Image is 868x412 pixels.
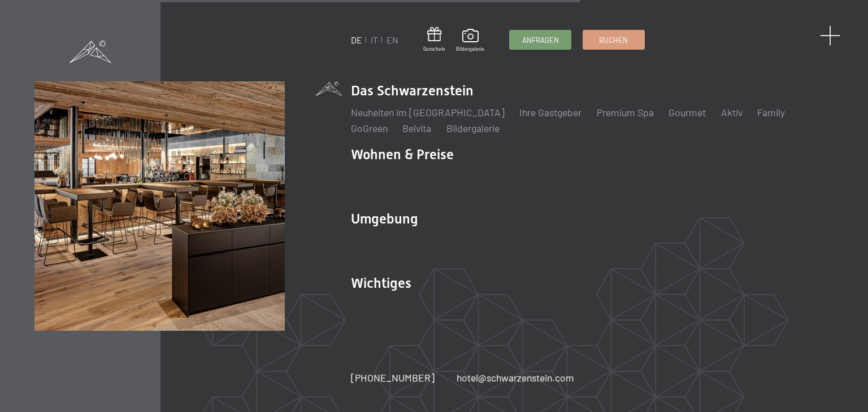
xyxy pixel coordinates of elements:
a: [PHONE_NUMBER] [351,371,435,385]
a: Ihre Gastgeber [519,106,581,119]
a: Belvita [402,122,431,134]
a: DE [351,34,362,45]
a: Family [757,106,785,119]
a: Premium Spa [597,106,654,119]
span: Buchen [599,35,628,45]
a: hotel@schwarzenstein.com [457,371,574,385]
span: Gutschein [423,46,445,52]
a: Neuheiten im [GEOGRAPHIC_DATA] [351,106,505,119]
a: EN [387,34,398,45]
a: Gutschein [423,27,445,52]
a: GoGreen [351,122,388,134]
span: Anfragen [522,35,559,45]
a: Bildergalerie [456,29,484,52]
a: Anfragen [510,30,571,49]
a: Aktiv [721,106,743,119]
a: Gourmet [669,106,706,119]
a: Bildergalerie [446,122,500,134]
a: IT [371,34,378,45]
span: [PHONE_NUMBER] [351,371,435,384]
span: Bildergalerie [456,46,484,52]
a: Buchen [583,30,644,49]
